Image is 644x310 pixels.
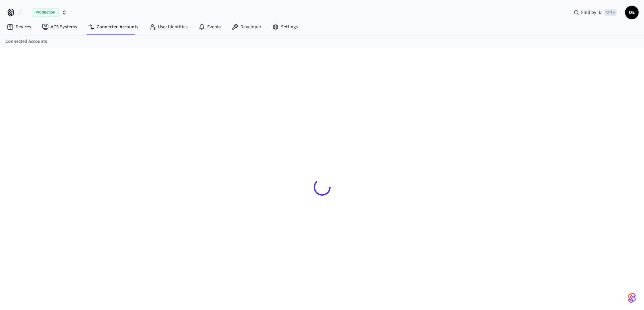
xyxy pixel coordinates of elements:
[568,6,622,19] div: Find by IDCtrl K
[1,21,37,33] a: Devices
[5,38,47,45] a: Connected Accounts
[82,21,144,33] a: Connected Accounts
[625,6,639,19] button: OE
[37,21,82,33] a: ACS Systems
[628,292,636,303] img: SeamLogoGradient.69752ec5.svg
[32,8,59,17] span: Production
[267,21,303,33] a: Settings
[144,21,193,33] a: User Identities
[193,21,226,33] a: Events
[226,21,267,33] a: Developer
[581,9,602,16] span: Find by ID
[626,6,638,19] span: OE
[604,9,617,16] span: Ctrl K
